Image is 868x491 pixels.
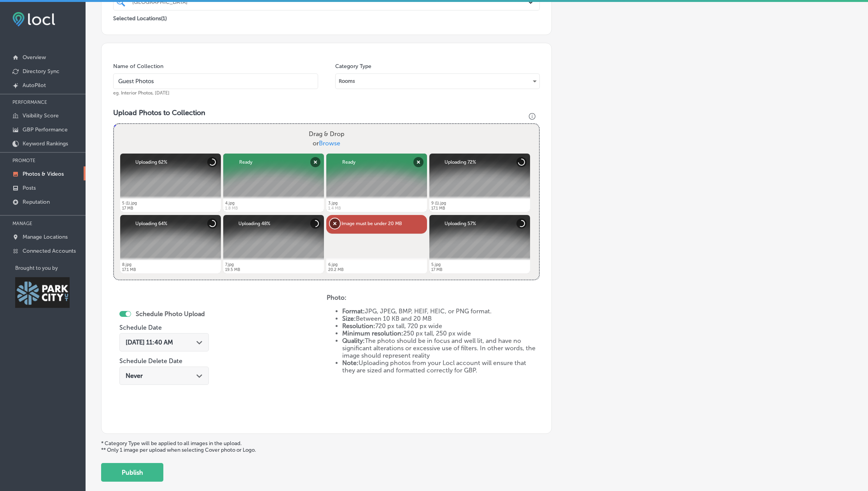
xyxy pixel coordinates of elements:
p: Overview [23,54,46,61]
img: fda3e92497d09a02dc62c9cd864e3231.png [12,12,55,26]
strong: Quality: [342,337,365,344]
li: JPG, JPEG, BMP, HEIF, HEIC, or PNG format. [342,308,540,315]
label: Schedule Delete Date [119,357,182,365]
p: Photos & Videos [23,171,64,177]
strong: Resolution: [342,322,375,330]
p: Selected Locations ( 1 ) [113,12,167,22]
p: * Category Type will be applied to all images in the upload. ** Only 1 image per upload when sele... [101,440,852,453]
p: AutoPilot [23,82,46,89]
label: Schedule Date [119,324,162,331]
li: Between 10 KB and 20 MB [342,315,540,322]
p: Connected Accounts [23,248,76,254]
label: Schedule Photo Upload [136,310,205,318]
strong: Format: [342,308,365,315]
strong: Photo: [327,294,346,301]
p: Keyword Rankings [23,140,68,147]
p: Manage Locations [23,234,68,240]
span: Never [126,372,143,379]
strong: Note: [342,359,359,367]
input: Title [113,73,318,89]
p: Posts [23,185,36,191]
p: Directory Sync [23,68,59,75]
li: 720 px tall, 720 px wide [342,322,540,330]
li: 250 px tall, 250 px wide [342,330,540,337]
label: Name of Collection [113,63,163,70]
strong: Minimum resolution: [342,330,403,337]
label: Drag & Drop or [306,126,348,151]
span: Browse [319,140,340,147]
p: Reputation [23,199,50,205]
label: Category Type [335,63,371,70]
img: Park City [15,277,70,308]
p: GBP Performance [23,126,68,133]
p: Brought to you by [15,265,86,271]
p: Visibility Score [23,112,59,119]
button: Publish [101,463,163,482]
li: Uploading photos from your Locl account will ensure that they are sized and formatted correctly f... [342,359,540,374]
div: Rooms [336,75,540,87]
h3: Upload Photos to Collection [113,108,540,117]
strong: Size: [342,315,356,322]
li: The photo should be in focus and well lit, and have no significant alterations or excessive use o... [342,337,540,359]
span: [DATE] 11:40 AM [126,339,173,346]
span: eg. Interior Photos, [DATE] [113,90,170,96]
